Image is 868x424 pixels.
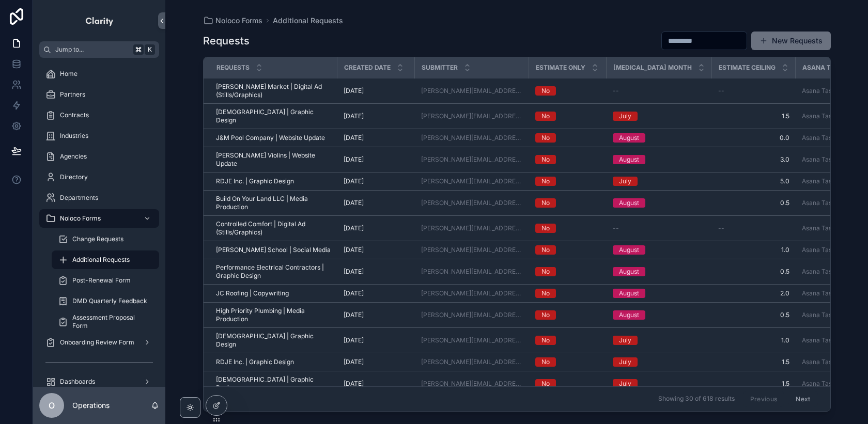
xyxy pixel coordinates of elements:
[421,199,523,207] a: [PERSON_NAME][EMAIL_ADDRESS][DOMAIN_NAME]
[421,311,523,319] a: [PERSON_NAME][EMAIL_ADDRESS][DOMAIN_NAME]
[216,375,331,392] span: [DEMOGRAPHIC_DATA] | Graphic Design
[802,268,867,276] a: Asana Task
[216,83,331,99] a: [PERSON_NAME] Market | Digital Ad (Stills/Graphics)
[535,133,600,143] a: No
[613,336,706,345] a: July
[422,64,458,72] span: Submitter
[613,87,706,95] a: --
[72,276,131,285] span: Post-Renewal Form
[39,189,159,207] a: Departments
[718,112,789,120] a: 1.5
[216,134,325,142] span: J&M Pool Company | Website Update
[619,112,631,121] div: July
[718,246,789,254] a: 1.0
[344,199,364,207] span: [DATE]
[421,112,523,120] a: [PERSON_NAME][EMAIL_ADDRESS][DOMAIN_NAME]
[541,289,550,298] div: No
[541,357,550,367] div: No
[344,134,364,142] span: [DATE]
[421,336,523,344] a: [PERSON_NAME][EMAIL_ADDRESS][DOMAIN_NAME]
[216,358,294,366] span: RDJE Inc. | Graphic Design
[619,379,631,388] div: July
[718,199,789,207] span: 0.5
[535,379,600,388] a: No
[535,198,600,208] a: No
[421,87,523,95] a: [PERSON_NAME][EMAIL_ADDRESS][DOMAIN_NAME]
[344,155,364,164] span: [DATE]
[216,332,331,349] span: [DEMOGRAPHIC_DATA] | Graphic Design
[802,358,867,366] a: Asana Task
[39,168,159,186] a: Directory
[541,155,550,164] div: No
[751,32,831,50] button: New Requests
[613,267,706,276] a: August
[39,147,159,166] a: Agencies
[72,313,149,330] span: Assessment Proposal Form
[535,336,600,345] a: No
[802,155,867,164] a: Asana Task
[535,357,600,367] a: No
[72,400,110,411] p: Operations
[85,12,114,29] img: App logo
[535,112,600,121] a: No
[216,195,331,211] a: Build On Your Land LLC | Media Production
[344,177,364,185] span: [DATE]
[619,245,639,255] div: August
[619,289,639,298] div: August
[718,268,789,276] a: 0.5
[216,289,289,297] span: JC Roofing | Copywriting
[421,268,523,276] a: [PERSON_NAME][EMAIL_ADDRESS][DOMAIN_NAME]
[60,111,89,119] span: Contracts
[344,358,364,366] span: [DATE]
[39,372,159,391] a: Dashboards
[344,87,409,95] a: [DATE]
[619,267,639,276] div: August
[541,133,550,143] div: No
[802,112,867,120] a: Asana Task
[421,177,523,185] a: [PERSON_NAME][EMAIL_ADDRESS][DOMAIN_NAME]
[613,87,619,95] span: --
[802,358,835,366] a: Asana Task
[421,246,523,254] a: [PERSON_NAME][EMAIL_ADDRESS][DOMAIN_NAME]
[72,256,130,264] span: Additional Requests
[421,358,523,366] a: [PERSON_NAME][EMAIL_ADDRESS][DOMAIN_NAME]
[613,357,706,367] a: July
[421,155,523,164] a: [PERSON_NAME][EMAIL_ADDRESS][DOMAIN_NAME]
[421,134,523,142] a: [PERSON_NAME][EMAIL_ADDRESS][DOMAIN_NAME]
[39,85,159,104] a: Partners
[718,87,789,95] a: --
[216,177,294,185] span: RDJE Inc. | Graphic Design
[802,380,867,388] a: Asana Task
[619,198,639,208] div: August
[344,246,409,254] a: [DATE]
[60,70,78,78] span: Home
[344,289,364,297] span: [DATE]
[718,380,789,388] span: 1.5
[39,127,159,145] a: Industries
[718,224,789,232] a: --
[718,289,789,297] span: 2.0
[619,310,639,320] div: August
[344,358,409,366] a: [DATE]
[344,311,409,319] a: [DATE]
[39,209,159,228] a: Noloco Forms
[619,155,639,164] div: August
[802,64,851,72] span: Asana Task ID
[541,198,550,208] div: No
[216,151,331,168] a: [PERSON_NAME] Violins | Website Update
[216,246,331,254] span: [PERSON_NAME] School | Social Media
[55,45,129,54] span: Jump to...
[344,246,364,254] span: [DATE]
[33,58,165,387] div: scrollable content
[60,214,101,223] span: Noloco Forms
[52,250,159,269] a: Additional Requests
[216,263,331,280] a: Performance Electrical Contractors | Graphic Design
[344,289,409,297] a: [DATE]
[541,112,550,121] div: No
[613,155,706,164] a: August
[344,112,364,120] span: [DATE]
